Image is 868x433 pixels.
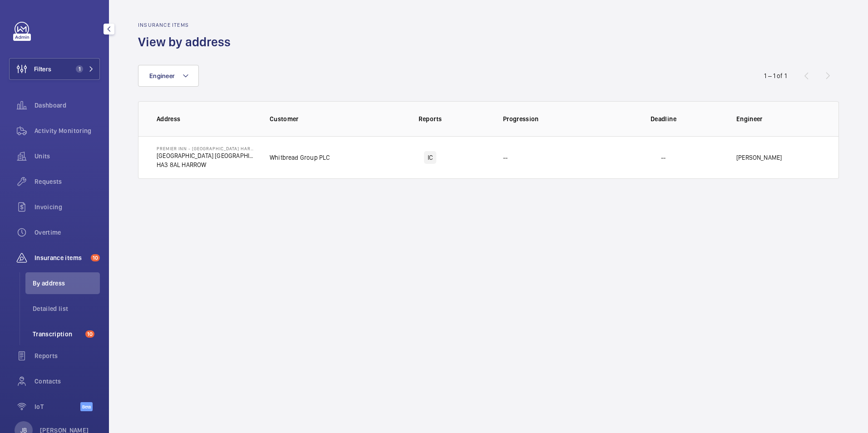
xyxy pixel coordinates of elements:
[764,71,787,80] div: 1 – 1 of 1
[9,58,100,80] button: Filters1
[503,114,605,123] p: Progression
[35,101,100,110] span: Dashboard
[736,114,820,123] p: Engineer
[503,153,508,162] p: --
[80,402,93,411] span: Beta
[612,114,715,123] p: Deadline
[157,160,255,169] p: HA3 8AL HARROW
[270,114,372,123] p: Customer
[35,126,100,135] span: Activity Monitoring
[35,177,100,186] span: Requests
[35,152,100,161] span: Units
[138,34,236,50] h1: View by address
[138,22,236,28] h2: Insurance items
[378,114,482,123] p: Reports
[661,153,666,162] p: --
[85,330,94,338] span: 10
[270,153,330,162] p: Whitbread Group PLC
[157,151,255,160] p: [GEOGRAPHIC_DATA] [GEOGRAPHIC_DATA], [STREET_ADDRESS]
[157,146,255,151] p: Premier Inn - [GEOGRAPHIC_DATA] Harrow
[33,304,100,313] span: Detailed list
[35,377,100,386] span: Contacts
[35,202,100,212] span: Invoicing
[91,254,100,261] span: 10
[736,153,782,162] p: [PERSON_NAME]
[35,351,100,360] span: Reports
[33,279,100,288] span: By address
[35,228,100,237] span: Overtime
[35,402,80,411] span: IoT
[149,72,175,79] span: Engineer
[157,114,255,123] p: Address
[35,253,87,262] span: Insurance items
[138,65,199,87] button: Engineer
[33,330,82,339] span: Transcription
[424,151,436,164] div: IC
[76,65,83,73] span: 1
[34,64,51,74] span: Filters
